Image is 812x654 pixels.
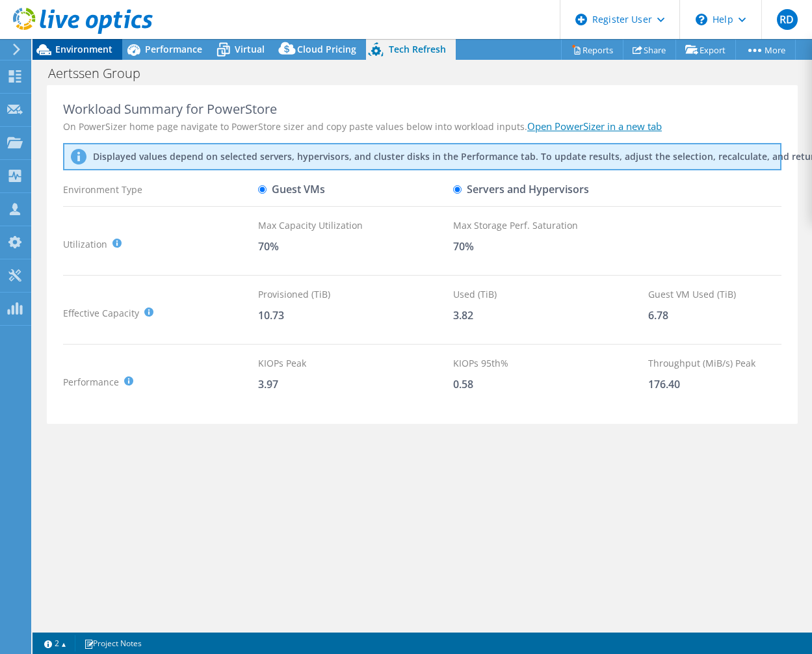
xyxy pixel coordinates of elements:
[453,287,648,302] div: Used (TiB)
[258,308,453,322] div: 10.73
[63,101,781,117] div: Workload Summary for PowerStore
[453,178,589,201] label: Servers and Hypervisors
[258,377,453,391] div: 3.97
[623,40,676,60] a: Share
[63,120,781,133] div: On PowerSizer home page navigate to PowerStore sizer and copy paste values below into workload in...
[35,635,75,651] a: 2
[55,43,112,55] span: Environment
[453,377,648,391] div: 0.58
[63,178,258,201] div: Environment Type
[63,356,258,408] div: Performance
[696,14,707,25] svg: \n
[777,9,798,30] span: RD
[258,239,453,254] div: 70%
[453,239,648,254] div: 70%
[675,40,736,60] a: Export
[63,218,258,270] div: Utilization
[258,218,453,233] div: Max Capacity Utilization
[258,178,325,201] label: Guest VMs
[258,287,453,302] div: Provisioned (TiB)
[75,635,151,651] a: Project Notes
[561,40,623,60] a: Reports
[145,43,202,55] span: Performance
[389,43,446,55] span: Tech Refresh
[453,308,648,322] div: 3.82
[735,40,796,60] a: More
[235,43,265,55] span: Virtual
[527,120,662,133] a: Open PowerSizer in a new tab
[63,287,258,339] div: Effective Capacity
[453,356,648,371] div: KIOPs 95th%
[453,185,462,194] input: Servers and Hypervisors
[93,151,711,163] p: Displayed values depend on selected servers, hypervisors, and cluster disks in the Performance ta...
[258,185,267,194] input: Guest VMs
[297,43,356,55] span: Cloud Pricing
[258,356,453,371] div: KIOPs Peak
[42,66,161,81] h1: Aertssen Group
[453,218,648,233] div: Max Storage Perf. Saturation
